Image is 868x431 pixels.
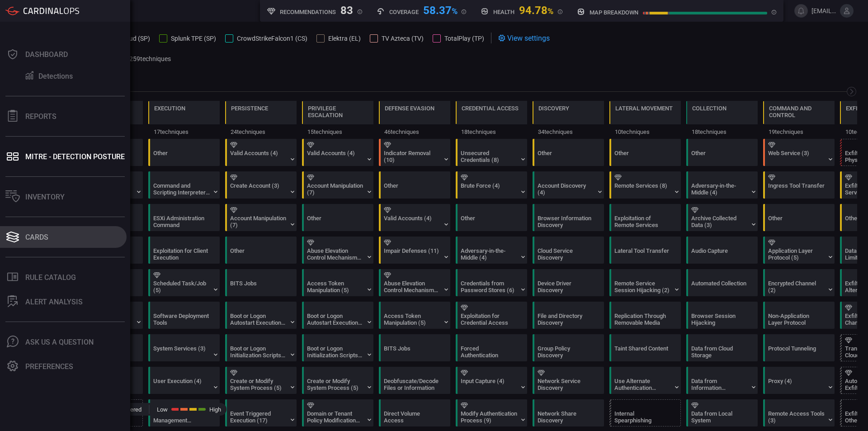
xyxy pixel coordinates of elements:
[691,378,748,391] div: Data from Information Repositories (5)
[686,367,758,394] div: T1213: Data from Information Repositories
[456,139,527,166] div: T1552: Unsecured Credentials
[25,273,76,282] div: Rule Catalog
[507,34,550,43] span: View settings
[225,204,297,231] div: T1098: Account Manipulation
[538,280,594,294] div: Device Driver Discovery
[307,215,363,228] div: Other
[538,247,594,261] div: Cloud Service Discovery
[153,182,210,196] div: Command and Scripting Interpreter (12)
[379,367,450,394] div: T1140: Deobfuscate/Decode Files or Information
[498,33,550,43] div: View settings
[71,334,143,361] div: T1091: Replication Through Removable Media
[686,171,758,199] div: T1557: Adversary-in-the-Middle
[538,182,594,196] div: Account Discovery (4)
[230,280,287,294] div: BITS Jobs
[768,215,825,228] div: Other
[379,302,450,329] div: T1134: Access Token Manipulation
[302,171,373,199] div: T1098: Account Manipulation
[590,9,638,16] h5: map breakdown
[379,101,450,139] div: TA0005: Defense Evasion
[538,345,594,359] div: Group Policy Discovery
[456,171,527,199] div: T1110: Brute Force
[25,50,68,59] div: Dashboard
[384,150,440,163] div: Indicator Removal (10)
[768,410,825,424] div: Remote Access Tools (3)
[225,399,297,426] div: T1546: Event Triggered Execution
[382,35,424,42] span: TV Azteca (TV)
[461,215,517,228] div: Other
[340,4,353,15] div: 83
[691,345,748,359] div: Data from Cloud Storage
[533,171,604,199] div: T1087: Account Discovery
[230,182,287,196] div: Create Account (3)
[686,124,758,139] div: 18 techniques
[533,237,604,264] div: T1526: Cloud Service Discovery
[225,101,297,139] div: TA0003: Persistence
[763,171,835,199] div: T1105: Ingress Tool Transfer
[225,171,297,199] div: T1136: Create Account
[307,150,363,163] div: Valid Accounts (4)
[533,124,604,139] div: 34 techniques
[763,124,835,139] div: 19 techniques
[614,150,671,163] div: Other
[614,345,671,359] div: Taint Shared Content
[456,367,527,394] div: T1056: Input Capture
[25,152,125,161] div: MITRE - Detection Posture
[768,378,825,391] div: Proxy (4)
[148,237,220,264] div: T1203: Exploitation for Client Execution
[384,313,440,326] div: Access Token Manipulation (5)
[153,247,210,261] div: Exploitation for Client Execution
[533,269,604,296] div: T1652: Device Driver Discovery
[614,215,671,228] div: Exploitation of Remote Services
[461,150,517,163] div: Unsecured Credentials (8)
[614,247,671,261] div: Lateral Tool Transfer
[307,247,363,261] div: Abuse Elevation Control Mechanism (6)
[768,345,825,359] div: Protocol Tunneling
[71,302,143,329] div: T1566: Phishing
[533,399,604,426] div: T1135: Network Share Discovery
[691,150,748,163] div: Other
[461,247,517,261] div: Adversary-in-the-Middle (4)
[389,9,419,15] h5: Coverage
[615,105,673,112] div: Lateral Movement
[452,6,458,16] span: %
[307,313,363,326] div: Boot or Logon Autostart Execution (14)
[379,171,450,199] div: Other
[609,399,681,426] div: T1534: Internal Spearphishing (Not covered)
[384,378,440,391] div: Deobfuscate/Decode Files or Information
[230,378,287,391] div: Create or Modify System Process (5)
[209,406,221,413] span: High
[25,233,48,242] div: Cards
[316,33,361,43] button: Elektra (EL)
[763,139,835,166] div: T1102: Web Service
[153,215,210,228] div: ESXi Administration Command
[230,345,287,359] div: Boot or Logon Initialization Scripts (5)
[379,139,450,166] div: T1070: Indicator Removal
[307,182,363,196] div: Account Manipulation (7)
[384,182,440,196] div: Other
[153,280,210,294] div: Scheduled Task/Job (5)
[763,302,835,329] div: T1095: Non-Application Layer Protocol
[538,313,594,326] div: File and Directory Discovery
[230,150,287,163] div: Valid Accounts (4)
[456,124,527,139] div: 18 techniques
[614,378,671,391] div: Use Alternate Authentication Material (4)
[328,35,361,42] span: Elektra (EL)
[25,338,94,346] div: Ask Us A Question
[302,399,373,426] div: T1484: Domain or Tenant Policy Modification
[384,280,440,294] div: Abuse Elevation Control Mechanism (6)
[461,345,517,359] div: Forced Authentication
[768,313,825,326] div: Non-Application Layer Protocol
[171,35,216,42] span: Splunk TPE (SP)
[533,302,604,329] div: T1083: File and Directory Discovery
[609,302,681,329] div: T1091: Replication Through Removable Media
[157,406,168,413] span: Low
[25,362,73,371] div: Preferences
[225,33,307,43] button: CrowdStrikeFalcon1 (CS)
[462,105,519,112] div: Credential Access
[302,237,373,264] div: T1548: Abuse Elevation Control Mechanism
[609,171,681,199] div: T1021: Remote Services
[25,193,65,201] div: Inventory
[456,334,527,361] div: T1187: Forced Authentication
[686,139,758,166] div: Other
